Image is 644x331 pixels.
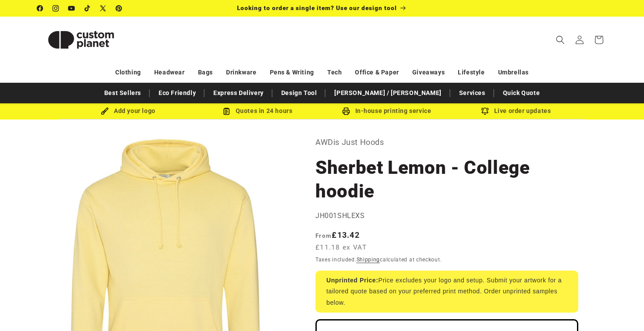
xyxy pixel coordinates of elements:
a: Tech [327,65,342,80]
img: Custom Planet [37,20,125,60]
a: Design Tool [277,85,322,101]
a: Drinkware [226,65,256,80]
a: Services [455,85,490,101]
strong: £13.42 [315,230,360,239]
img: In-house printing [342,107,350,115]
a: Umbrellas [498,65,529,80]
div: In-house printing service [322,106,451,116]
div: Price excludes your logo and setup. Submit your artwork for a tailored quote based on your prefer... [315,271,578,313]
a: Bags [198,65,213,80]
a: Quick Quote [499,85,545,101]
div: Add your logo [64,106,193,116]
a: [PERSON_NAME] / [PERSON_NAME] [330,85,446,101]
a: Giveaways [412,65,445,80]
strong: Unprinted Price: [326,277,379,284]
img: Order updates [481,107,489,115]
a: Custom Planet [34,17,128,63]
a: Headwear [154,65,185,80]
a: Clothing [115,65,141,80]
div: Quotes in 24 hours [193,106,322,116]
a: Office & Paper [355,65,399,80]
a: Eco Friendly [154,85,200,101]
span: JH001SHLEXS [315,211,365,220]
span: Looking to order a single item? Use our design tool [237,4,397,11]
a: Express Delivery [209,85,268,101]
div: Live order updates [451,106,580,116]
a: Pens & Writing [270,65,314,80]
h1: Sherbet Lemon - College hoodie [315,156,578,203]
span: From [315,232,332,239]
div: Taxes included. calculated at checkout. [315,255,578,264]
summary: Search [551,30,570,49]
a: Best Sellers [100,85,145,101]
a: Shipping [357,257,380,263]
p: AWDis Just Hoods [315,135,578,149]
span: £11.18 ex VAT [315,243,367,253]
img: Order Updates Icon [223,107,230,115]
a: Lifestyle [458,65,485,80]
img: Brush Icon [101,107,109,115]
